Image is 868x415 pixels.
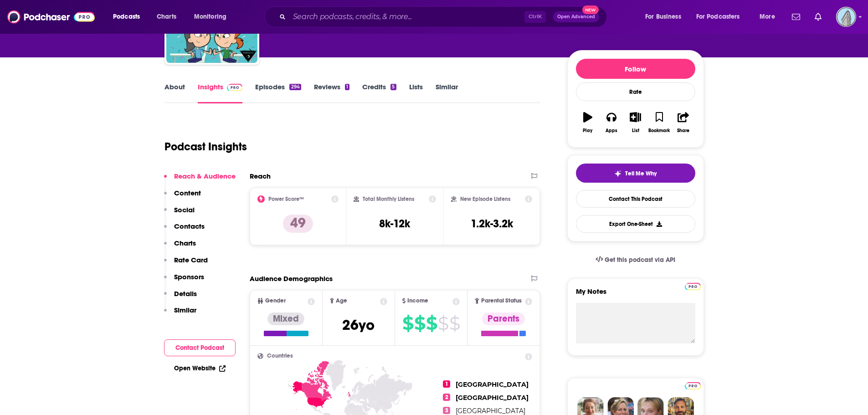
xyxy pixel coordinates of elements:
button: open menu [690,10,753,24]
span: For Business [645,10,681,23]
a: Charts [151,10,182,24]
button: Similar [164,306,196,323]
span: [GEOGRAPHIC_DATA] [456,394,529,402]
span: Gender [265,298,286,304]
div: 1 [345,84,349,90]
img: Podchaser Pro [685,283,701,290]
a: Reviews1 [314,82,349,103]
span: New [582,5,599,14]
a: Contact This Podcast [576,190,695,208]
button: Charts [164,239,196,256]
img: tell me why sparkle [614,170,621,177]
a: Episodes294 [255,82,301,103]
button: Follow [576,59,695,79]
span: Ctrl K [524,11,546,23]
a: InsightsPodchaser Pro [198,82,243,103]
p: 49 [283,215,313,233]
p: Reach & Audience [174,172,236,180]
div: 5 [390,84,396,90]
button: Show profile menu [836,7,856,27]
span: Open Advanced [557,15,595,19]
button: Open AdvancedNew [553,11,599,22]
button: Bookmark [647,106,671,139]
span: 1 [443,380,450,388]
span: Podcasts [113,10,140,23]
p: Rate Card [174,256,208,264]
p: Content [174,189,201,197]
p: Details [174,289,197,298]
button: open menu [753,10,786,24]
span: Countries [267,353,293,359]
span: $ [449,316,460,331]
span: $ [402,316,413,331]
div: Parents [482,313,525,325]
a: Open Website [174,364,226,372]
div: Rate [576,82,695,101]
span: For Podcasters [696,10,740,23]
div: Play [583,128,592,133]
button: open menu [188,10,238,24]
p: Similar [174,306,196,314]
img: Podchaser - Follow, Share and Rate Podcasts [7,8,95,26]
span: 2 [443,394,450,401]
h2: Audience Demographics [250,274,333,283]
button: Reach & Audience [164,172,236,189]
span: 3 [443,407,450,414]
a: Credits5 [362,82,396,103]
p: Charts [174,239,196,247]
button: Details [164,289,197,306]
span: Age [336,298,347,304]
a: Show notifications dropdown [811,9,825,25]
p: Contacts [174,222,205,231]
span: Charts [157,10,176,23]
button: Export One-Sheet [576,215,695,233]
button: Content [164,189,201,205]
h2: Reach [250,172,271,180]
div: List [632,128,639,133]
span: Logged in as FlatironBooks [836,7,856,27]
a: Similar [436,82,458,103]
div: Search podcasts, credits, & more... [273,6,616,27]
button: Share [671,106,695,139]
span: $ [426,316,437,331]
span: $ [438,316,448,331]
a: Show notifications dropdown [788,9,804,25]
h2: New Episode Listens [460,196,510,202]
span: [GEOGRAPHIC_DATA] [456,407,525,415]
button: List [623,106,647,139]
h3: 8k-12k [379,217,410,231]
span: Income [407,298,428,304]
span: Monitoring [194,10,226,23]
img: Podchaser Pro [227,84,243,91]
input: Search podcasts, credits, & more... [289,10,524,24]
a: Pro website [685,282,701,290]
p: Social [174,205,195,214]
span: Parental Status [481,298,522,304]
label: My Notes [576,287,695,303]
button: tell me why sparkleTell Me Why [576,164,695,183]
button: Social [164,205,195,222]
button: Play [576,106,600,139]
h2: Total Monthly Listens [363,196,414,202]
h2: Power Score™ [268,196,304,202]
div: Mixed [267,313,304,325]
h3: 1.2k-3.2k [471,217,513,231]
span: Get this podcast via API [605,256,675,264]
span: More [760,10,775,23]
a: Lists [409,82,423,103]
button: open menu [639,10,693,24]
button: Apps [600,106,623,139]
img: User Profile [836,7,856,27]
span: 26 yo [342,316,375,334]
span: [GEOGRAPHIC_DATA] [456,380,529,389]
a: About [164,82,185,103]
button: Contact Podcast [164,339,236,356]
div: Share [677,128,689,133]
button: Contacts [164,222,205,239]
h1: Podcast Insights [164,140,247,154]
p: Sponsors [174,272,204,281]
div: 294 [289,84,301,90]
span: Tell Me Why [625,170,657,177]
a: Pro website [685,381,701,389]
